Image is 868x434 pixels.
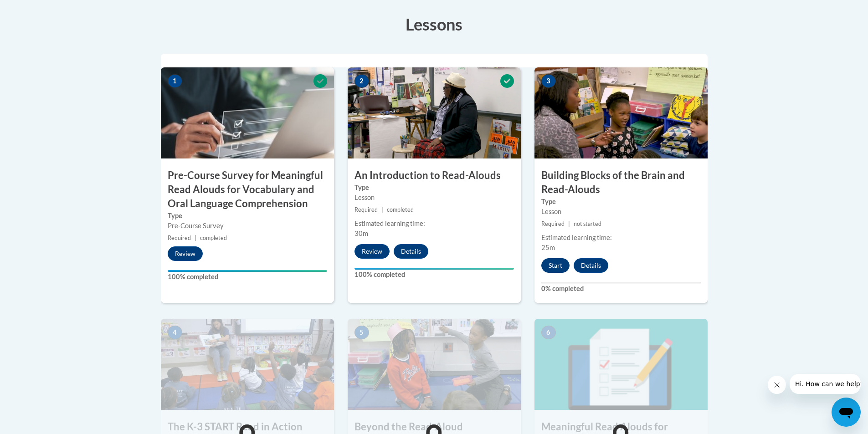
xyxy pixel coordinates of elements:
[354,219,514,229] div: Estimated learning time:
[387,206,414,213] span: completed
[200,235,227,241] span: completed
[354,74,369,88] span: 2
[541,326,556,339] span: 6
[5,6,74,14] span: Hi. How can we help?
[168,270,327,272] div: Your progress
[354,206,378,213] span: Required
[168,272,327,282] label: 100% completed
[168,211,327,221] label: Type
[161,319,334,410] img: Course Image
[534,319,708,410] img: Course Image
[161,420,334,434] h3: The K-3 START Read in Action
[348,67,521,158] img: Course Image
[195,235,196,241] span: |
[168,235,191,241] span: Required
[168,246,203,261] button: Review
[354,244,390,259] button: Review
[168,221,327,231] div: Pre-Course Survey
[168,326,182,339] span: 4
[394,244,428,259] button: Details
[541,220,565,227] span: Required
[541,284,701,294] label: 0% completed
[168,74,182,88] span: 1
[348,420,521,434] h3: Beyond the Read-Aloud
[354,193,514,203] div: Lesson
[348,168,521,183] h3: An Introduction to Read-Alouds
[541,74,556,88] span: 3
[161,67,334,158] img: Course Image
[534,67,708,158] img: Course Image
[541,258,570,273] button: Start
[161,168,334,210] h3: Pre-Course Survey for Meaningful Read Alouds for Vocabulary and Oral Language Comprehension
[348,319,521,410] img: Course Image
[354,270,514,280] label: 100% completed
[541,233,701,243] div: Estimated learning time:
[161,13,708,36] h3: Lessons
[574,258,608,273] button: Details
[790,374,861,394] iframe: Message from company
[354,230,368,237] span: 30m
[534,168,708,197] h3: Building Blocks of the Brain and Read-Alouds
[541,197,701,207] label: Type
[541,207,701,217] div: Lesson
[574,220,601,227] span: not started
[568,220,570,227] span: |
[354,183,514,193] label: Type
[381,206,383,213] span: |
[541,244,555,251] span: 25m
[832,398,861,427] iframe: Button to launch messaging window
[354,326,369,339] span: 5
[768,376,786,394] iframe: Close message
[354,268,514,270] div: Your progress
